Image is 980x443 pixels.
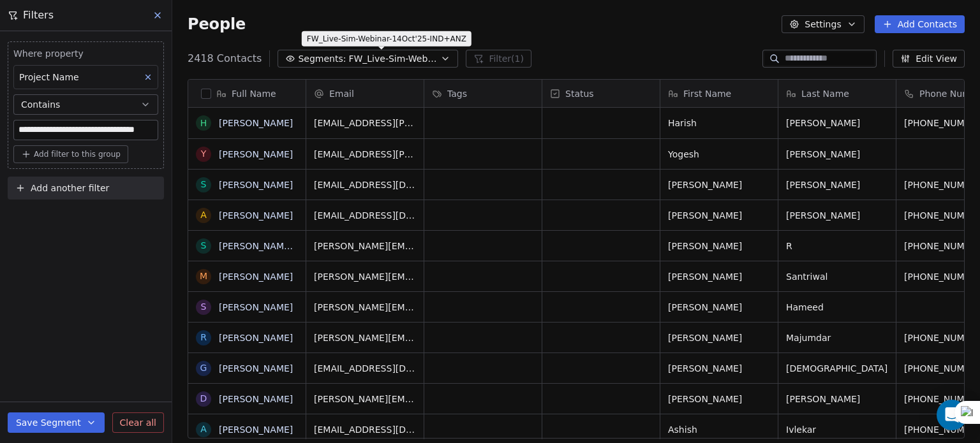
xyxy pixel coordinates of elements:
span: [PERSON_NAME] [668,301,770,314]
span: Segments: [298,52,346,66]
span: R [786,240,888,252]
div: G [200,361,207,375]
span: Tags [447,87,467,100]
button: Add Contacts [875,15,965,33]
div: Status [542,80,660,107]
span: [PERSON_NAME] [668,393,770,405]
div: S [201,178,207,191]
button: Settings [782,15,864,33]
div: A [200,423,207,436]
span: [PERSON_NAME] [668,240,770,252]
span: Status [565,87,594,100]
span: [EMAIL_ADDRESS][PERSON_NAME][DOMAIN_NAME] [314,148,416,161]
span: [PERSON_NAME] [668,270,770,283]
span: Yogesh [668,148,770,161]
span: Full Name [232,87,276,100]
span: [PERSON_NAME][EMAIL_ADDRESS][PERSON_NAME][DOMAIN_NAME] [314,301,416,314]
div: grid [188,108,306,439]
a: [PERSON_NAME] [219,394,293,404]
span: [PERSON_NAME] [786,178,888,191]
div: Y [201,147,207,161]
span: Santriwal [786,270,888,283]
div: Email [306,80,424,107]
a: [PERSON_NAME] [219,302,293,312]
span: Hameed [786,301,888,314]
span: [PERSON_NAME] [668,362,770,375]
span: Harish [668,117,770,129]
div: Open Intercom Messenger [937,400,967,430]
span: [PERSON_NAME] [668,209,770,222]
span: [PERSON_NAME] [786,209,888,222]
span: Ivlekar [786,423,888,436]
div: S [201,239,207,252]
span: First Name [683,87,731,100]
a: [PERSON_NAME] [219,180,293,190]
span: [EMAIL_ADDRESS][PERSON_NAME][DOMAIN_NAME] [314,117,416,129]
a: [PERSON_NAME] [219,149,293,159]
span: Email [329,87,354,100]
div: Last Name [778,80,896,107]
div: H [200,117,207,130]
span: FW_Live-Sim-Webinar-14Oct'25-IND+ANZ [348,52,438,66]
span: [PERSON_NAME] [668,331,770,344]
div: A [200,208,207,222]
span: [EMAIL_ADDRESS][DOMAIN_NAME] [314,423,416,436]
span: 2418 Contacts [188,51,262,66]
button: Edit View [893,50,965,68]
span: [EMAIL_ADDRESS][DOMAIN_NAME] [314,362,416,375]
div: First Name [660,80,778,107]
span: Majumdar [786,331,888,344]
a: [PERSON_NAME] [219,118,293,128]
span: [DEMOGRAPHIC_DATA] [786,362,888,375]
span: Ashish [668,423,770,436]
button: Filter(1) [466,50,531,68]
span: [EMAIL_ADDRESS][DOMAIN_NAME] [314,178,416,191]
div: S [201,300,207,314]
span: [EMAIL_ADDRESS][DOMAIN_NAME] [314,209,416,222]
span: [PERSON_NAME][EMAIL_ADDRESS][PERSON_NAME][DOMAIN_NAME] [314,393,416,405]
a: [PERSON_NAME] [219,210,293,221]
span: [PERSON_NAME] [786,117,888,129]
div: D [200,392,207,405]
div: Tags [424,80,542,107]
a: [PERSON_NAME] [219,425,293,435]
span: [PERSON_NAME] [668,178,770,191]
span: Last Name [801,87,849,100]
a: [PERSON_NAME] [219,272,293,282]
div: Full Name [188,80,306,107]
div: R [200,331,207,344]
a: [PERSON_NAME] [219,363,293,374]
span: [PERSON_NAME][EMAIL_ADDRESS][DOMAIN_NAME] [314,270,416,283]
span: [PERSON_NAME][EMAIL_ADDRESS][DOMAIN_NAME] [314,240,416,252]
a: [PERSON_NAME] [219,333,293,343]
div: M [200,270,207,283]
span: [PERSON_NAME] [786,393,888,405]
span: People [188,15,246,34]
span: [PERSON_NAME] [786,148,888,161]
span: [PERSON_NAME][EMAIL_ADDRESS][DOMAIN_NAME] [314,331,416,344]
p: FW_Live-Sim-Webinar-14Oct'25-IND+ANZ [307,34,466,44]
a: [PERSON_NAME] R [219,241,302,251]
